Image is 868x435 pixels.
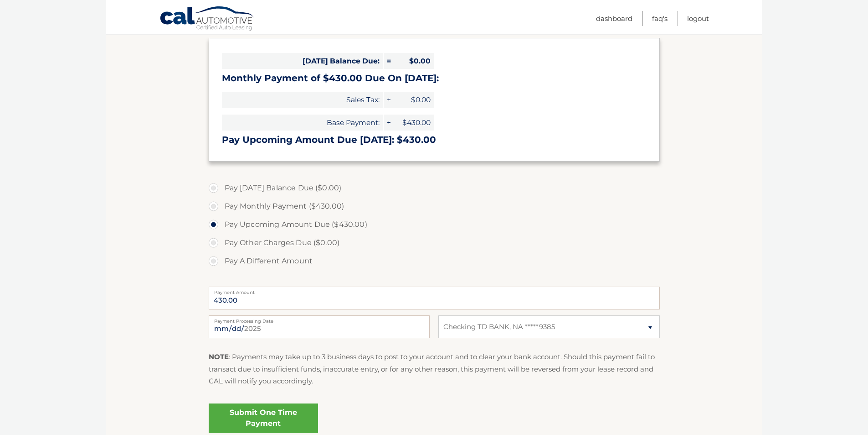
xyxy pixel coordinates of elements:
label: Pay Upcoming Amount Due ($430.00) [209,215,660,234]
span: Sales Tax: [222,92,383,108]
a: Cal Automotive [159,6,255,32]
a: FAQ's [652,11,668,26]
label: Payment Amount [209,287,660,294]
p: : Payments may take up to 3 business days to post to your account and to clear your bank account.... [209,351,660,387]
span: = [384,53,393,69]
span: $430.00 [393,115,434,131]
label: Pay A Different Amount [209,252,660,270]
label: Pay Other Charges Due ($0.00) [209,234,660,252]
label: Pay [DATE] Balance Due ($0.00) [209,179,660,197]
strong: NOTE [209,352,229,361]
a: Dashboard [596,11,632,26]
span: + [384,92,393,108]
span: Base Payment: [222,115,383,131]
h3: Monthly Payment of $430.00 Due On [DATE]: [222,73,647,84]
input: Payment Amount [209,287,660,309]
span: [DATE] Balance Due: [222,53,383,69]
label: Payment Processing Date [209,315,430,323]
h3: Pay Upcoming Amount Due [DATE]: $430.00 [222,134,647,146]
span: + [384,115,393,131]
label: Pay Monthly Payment ($430.00) [209,197,660,215]
span: $0.00 [393,92,434,108]
a: Logout [687,11,709,26]
span: $0.00 [393,53,434,69]
input: Payment Date [209,315,430,338]
a: Submit One Time Payment [209,404,318,433]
